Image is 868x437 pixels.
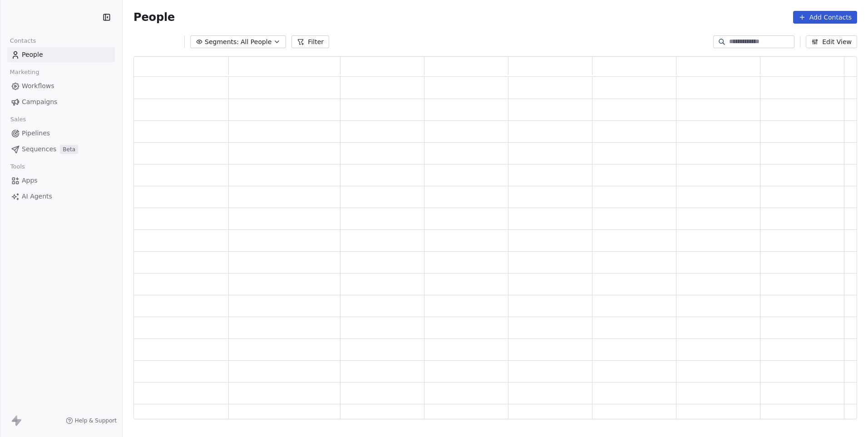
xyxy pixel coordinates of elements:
[66,417,117,424] a: Help & Support
[6,160,29,174] span: Tools
[6,113,30,126] span: Sales
[22,81,54,91] span: Workflows
[22,192,52,201] span: AI Agents
[7,47,115,62] a: People
[7,94,115,109] a: Campaigns
[22,50,43,60] span: People
[241,37,271,47] span: All People
[7,79,115,94] a: Workflows
[205,37,239,47] span: Segments:
[22,129,50,138] span: Pipelines
[75,417,117,424] span: Help & Support
[6,65,43,79] span: Marketing
[22,97,57,107] span: Campaigns
[806,35,857,48] button: Edit View
[793,11,857,24] button: Add Contacts
[291,35,329,48] button: Filter
[7,126,115,141] a: Pipelines
[60,145,78,154] span: Beta
[7,142,115,157] a: SequencesBeta
[7,173,115,188] a: Apps
[22,144,56,154] span: Sequences
[7,189,115,204] a: AI Agents
[22,176,38,185] span: Apps
[6,34,40,48] span: Contacts
[133,10,175,24] span: People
